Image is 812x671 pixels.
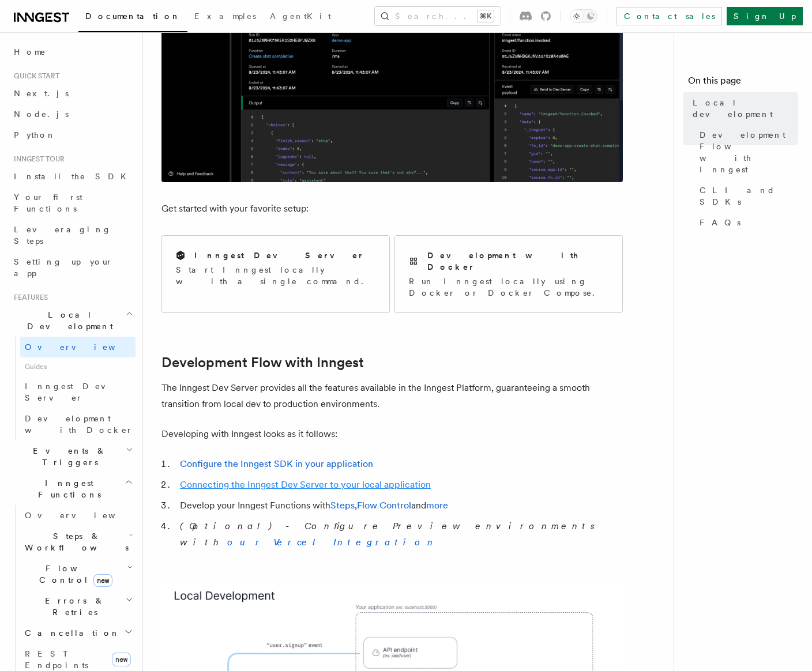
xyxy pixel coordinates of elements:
p: The Inngest Dev Server provides all the features available in the Inngest Platform, guaranteeing ... [161,380,623,412]
a: Development Flow with Inngest [161,355,364,371]
a: Inngest Dev Server [20,376,136,408]
span: Flow Control [20,563,127,586]
button: Search...⌘K [375,7,501,25]
span: Local Development [9,309,126,332]
span: Home [14,46,46,58]
a: Local development [688,92,798,125]
a: Next.js [9,83,136,104]
button: Errors & Retries [20,590,136,623]
p: Start Inngest locally with a single command. [176,264,375,287]
span: Python [14,130,56,140]
a: Node.js [9,104,136,125]
a: FAQs [695,212,798,233]
h4: On this page [688,74,798,92]
span: Quick start [9,71,59,81]
p: Get started with your favorite setup: [161,201,623,217]
span: CLI and SDKs [700,184,798,208]
span: Install the SDK [14,172,133,181]
a: CLI and SDKs [695,180,798,212]
button: Local Development [9,304,136,337]
button: Toggle dark mode [570,9,597,23]
span: Cancellation [20,627,120,639]
a: our Vercel Integration [227,537,437,548]
button: Inngest Functions [9,473,136,505]
a: more [426,500,448,511]
a: Development with Docker [20,408,136,440]
span: FAQs [700,217,740,228]
a: Your first Functions [9,187,136,219]
a: Contact sales [616,7,722,25]
a: Sign Up [727,7,803,25]
p: Run Inngest locally using Docker or Docker Compose. [409,276,608,299]
kbd: ⌘K [478,10,494,22]
span: REST Endpoints [25,649,88,670]
span: Guides [20,357,136,376]
span: Steps & Workflows [20,530,129,553]
span: Next.js [14,89,69,98]
span: Events & Triggers [9,445,126,468]
span: Setting up your app [14,257,113,278]
span: Development Flow with Inngest [700,129,798,175]
a: Development Flow with Inngest [695,125,798,180]
a: Python [9,125,136,145]
a: Inngest Dev ServerStart Inngest locally with a single command. [161,235,390,313]
button: Steps & Workflows [20,526,136,558]
span: Inngest Functions [9,477,125,500]
span: Inngest tour [9,154,65,164]
em: (Optional) - Configure Preview environments with [180,521,602,548]
a: Steps [330,500,355,511]
span: Documentation [85,12,181,21]
a: AgentKit [263,3,338,31]
div: Local Development [9,337,136,440]
span: Overview [25,342,144,352]
a: Development with DockerRun Inngest locally using Docker or Docker Compose. [394,235,623,313]
span: Overview [25,511,144,520]
button: Events & Triggers [9,440,136,473]
h2: Development with Docker [427,250,608,273]
span: Your first Functions [14,193,82,213]
button: Cancellation [20,623,136,643]
a: Install the SDK [9,166,136,187]
a: Overview [20,337,136,357]
span: Development with Docker [25,414,133,435]
span: AgentKit [270,12,331,21]
h2: Inngest Dev Server [194,250,364,261]
a: Configure the Inngest SDK in your application [180,458,373,469]
a: Documentation [78,3,187,32]
a: Home [9,42,136,62]
span: Local development [693,97,798,120]
span: Examples [194,12,256,21]
span: new [112,653,131,666]
a: Flow Control [357,500,411,511]
a: Connecting the Inngest Dev Server to your local application [180,479,431,490]
span: Inngest Dev Server [25,382,123,402]
a: Examples [187,3,263,31]
button: Flow Controlnew [20,558,136,590]
a: Setting up your app [9,251,136,284]
a: Overview [20,505,136,526]
span: Errors & Retries [20,595,125,618]
span: Leveraging Steps [14,225,111,246]
span: new [93,574,112,587]
p: Developing with Inngest looks as it follows: [161,426,623,442]
a: Leveraging Steps [9,219,136,251]
li: Develop your Inngest Functions with , and [176,497,623,514]
span: Node.js [14,110,69,119]
span: Features [9,293,48,302]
